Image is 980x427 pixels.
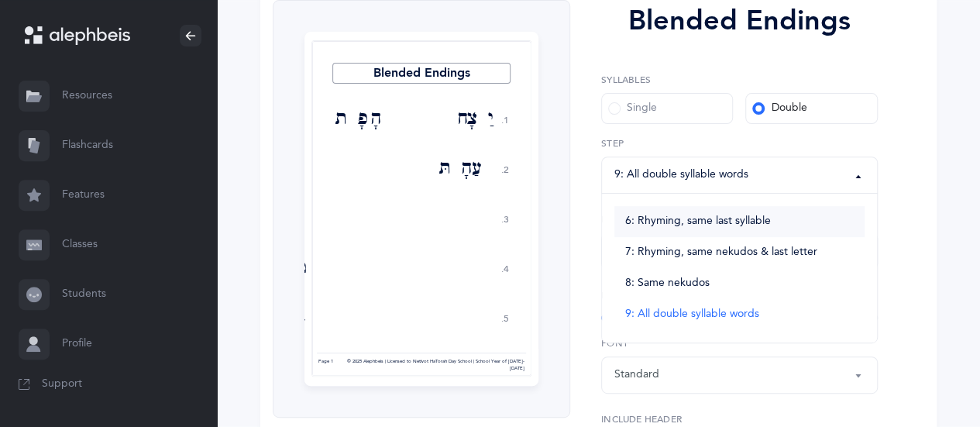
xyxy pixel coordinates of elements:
[625,277,710,291] span: 8: Same nekudos
[601,336,878,350] label: Font
[752,101,806,116] div: Double
[625,215,771,229] span: 6: Rhyming, same last syllable
[625,308,759,322] span: 9: All double syllable words
[614,167,748,183] div: 9: All double syllable words
[625,246,817,260] span: 7: Rhyming, same nekudos & last letter
[601,356,878,394] button: Standard
[608,101,657,116] div: Single
[601,412,878,426] label: Include Header
[601,136,878,150] label: Step
[614,367,659,383] div: Standard
[601,157,878,194] button: 9: All double syllable words
[42,377,82,392] span: Support
[601,73,878,87] label: Syllables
